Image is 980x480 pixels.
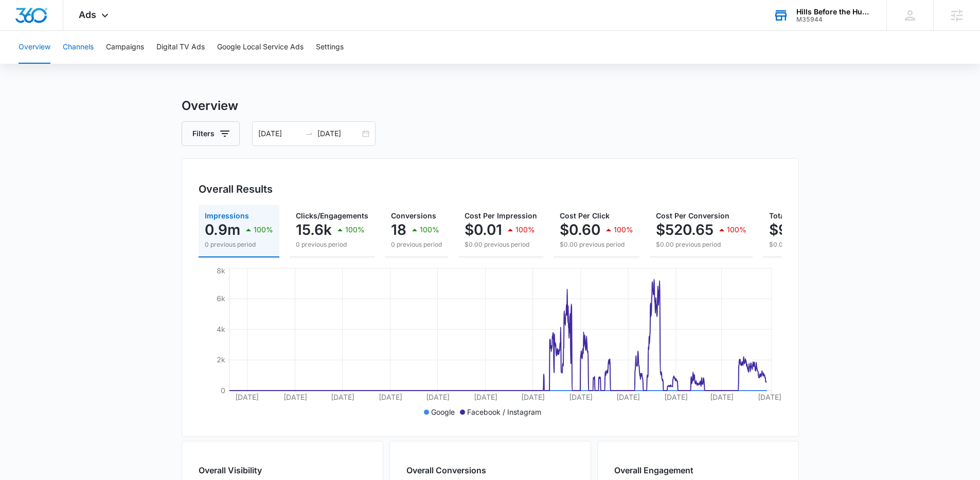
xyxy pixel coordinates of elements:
[515,226,535,233] p: 100%
[406,464,486,476] h2: Overall Conversions
[217,355,225,364] tspan: 2k
[473,393,497,401] tspan: [DATE]
[431,407,455,417] p: Google
[199,181,273,197] h3: Overall Results
[205,211,249,220] span: Impressions
[205,221,240,238] p: 0.9m
[769,240,869,249] p: $0.00 previous period
[709,393,733,401] tspan: [DATE]
[254,226,273,233] p: 100%
[217,294,225,303] tspan: 6k
[727,226,746,233] p: 100%
[465,211,537,220] span: Cost Per Impression
[391,221,406,238] p: 18
[316,31,344,64] button: Settings
[465,221,502,238] p: $0.01
[182,97,799,115] h3: Overview
[656,240,746,249] p: $0.00 previous period
[345,226,365,233] p: 100%
[465,240,537,249] p: $0.00 previous period
[283,393,307,401] tspan: [DATE]
[330,393,354,401] tspan: [DATE]
[217,325,225,334] tspan: 4k
[182,121,240,146] button: Filters
[296,211,368,220] span: Clicks/Engagements
[217,266,225,275] tspan: 8k
[199,464,293,476] h2: Overall Visibility
[106,31,144,64] button: Campaigns
[235,393,259,401] tspan: [DATE]
[560,211,610,220] span: Cost Per Click
[420,226,439,233] p: 100%
[205,240,273,249] p: 0 previous period
[769,221,836,238] p: $9,371.70
[758,393,781,401] tspan: [DATE]
[63,31,94,64] button: Channels
[305,130,313,138] span: to
[378,393,402,401] tspan: [DATE]
[296,221,332,238] p: 15.6k
[296,240,368,249] p: 0 previous period
[769,211,811,220] span: Total Spend
[796,16,871,23] div: account id
[391,211,436,220] span: Conversions
[796,8,871,16] div: account name
[156,31,205,64] button: Digital TV Ads
[391,240,442,249] p: 0 previous period
[19,31,50,64] button: Overview
[305,130,313,138] span: swap-right
[656,221,714,238] p: $520.65
[79,9,96,20] span: Ads
[217,31,304,64] button: Google Local Service Ads
[467,407,541,417] p: Facebook / Instagram
[317,128,360,139] input: End date
[560,240,633,249] p: $0.00 previous period
[568,393,592,401] tspan: [DATE]
[656,211,729,220] span: Cost Per Conversion
[616,393,640,401] tspan: [DATE]
[258,128,301,139] input: Start date
[664,393,687,401] tspan: [DATE]
[614,226,633,233] p: 100%
[614,464,699,476] h2: Overall Engagement
[521,393,544,401] tspan: [DATE]
[221,386,225,395] tspan: 0
[425,393,449,401] tspan: [DATE]
[560,221,600,238] p: $0.60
